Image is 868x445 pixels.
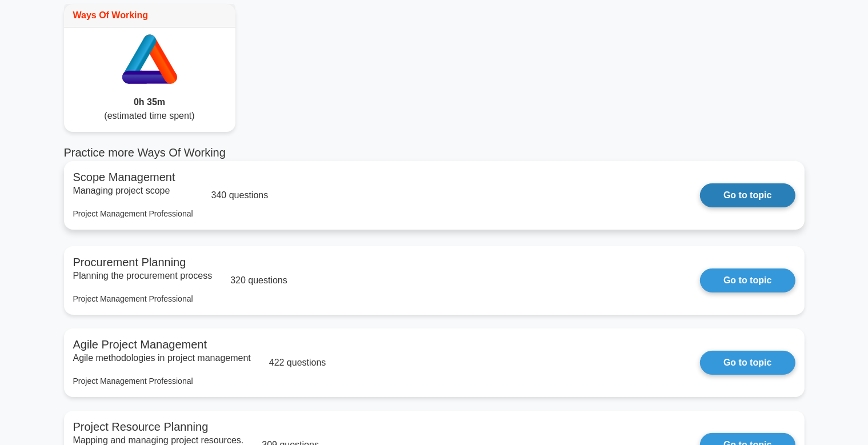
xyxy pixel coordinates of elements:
a: Go to topic [700,183,795,207]
div: Ways Of Working [64,4,235,27]
a: Go to topic [700,351,795,375]
span: (estimated time spent) [104,111,194,121]
span: 0h 35m [134,97,165,107]
a: Go to topic [700,268,795,292]
h5: Practice more Ways Of Working [64,146,805,159]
